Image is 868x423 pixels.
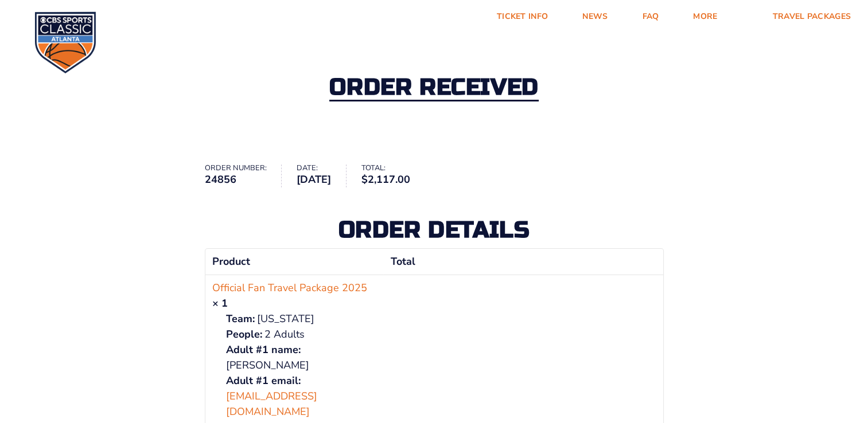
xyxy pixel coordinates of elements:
[226,327,377,342] p: 2 Adults
[226,311,377,327] p: [US_STATE]
[383,249,663,275] th: Total
[297,172,331,187] strong: [DATE]
[205,172,267,187] strong: 24856
[226,389,377,420] a: [EMAIL_ADDRESS][DOMAIN_NAME]
[34,11,96,73] img: CBS Sports Classic
[205,164,282,187] li: Order number:
[361,164,425,187] li: Total:
[329,76,538,101] h2: Order received
[226,342,301,358] strong: Adult #1 name:
[226,311,255,327] strong: Team:
[226,327,262,342] strong: People:
[226,373,301,389] strong: Adult #1 email:
[205,218,664,241] h2: Order details
[361,173,410,186] bdi: 2,117.00
[212,280,367,296] a: Official Fan Travel Package 2025
[297,164,347,187] li: Date:
[205,249,384,275] th: Product
[226,342,377,373] p: [PERSON_NAME]
[212,296,228,310] strong: × 1
[361,173,367,186] span: $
